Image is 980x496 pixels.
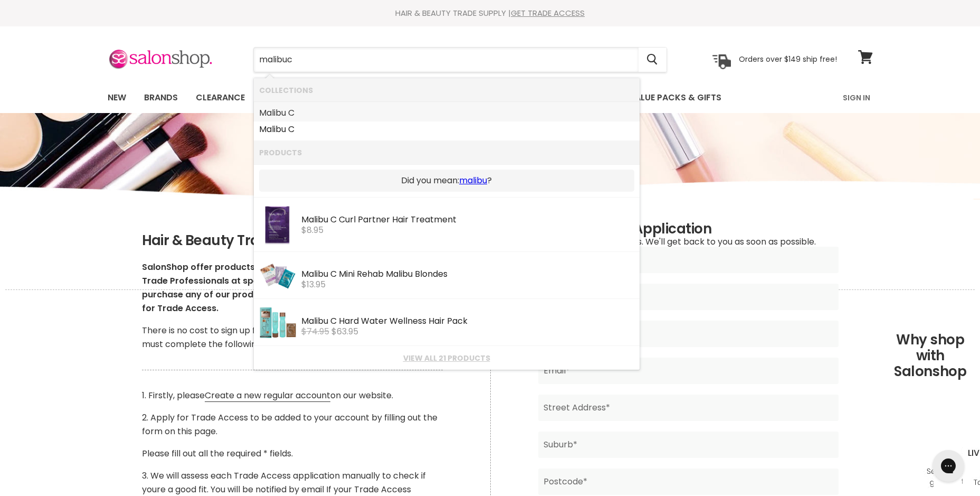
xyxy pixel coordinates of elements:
p: Orders over $149 ship free! [739,54,837,64]
span: $8.95 [301,224,324,236]
p: There is no cost to sign up for Trade Access to order direct, but you must complete the following... [142,324,443,351]
h2: Trade Access Application [538,221,839,237]
a: Value Packs & Gifts [621,87,729,109]
p: 1. Firstly, please on our website. [142,389,443,403]
div: HAIR & BEAUTY TRADE SUPPLY | [94,8,886,18]
li: Products: Malibu C Curl Partner Hair Treatment [254,197,640,252]
li: Did you mean [254,164,640,197]
ul: Main menu [100,82,783,113]
a: GET TRADE ACCESS [511,7,585,18]
button: Search [639,48,667,72]
div: Malibu C Hard Water Wellness Hair Pack [301,316,634,327]
iframe: Gorgias live chat messenger [927,446,969,485]
p: Thanks for contacting us. We'll get back to you as soon as possible. [538,237,839,247]
span: $63.95 [331,325,358,338]
nav: Main [94,82,886,113]
p: 2. Apply for Trade Access to be added to your account by filling out the form on this page. [142,411,443,438]
li: Collections: Malibu C [254,121,640,141]
p: Did you mean: ? [264,175,629,186]
li: Products: Malibu C Mini Rehab Malibu Blondes [254,252,640,299]
a: New [100,87,134,109]
a: malibu [459,175,487,186]
li: Products [254,141,640,164]
a: Malibu C [259,105,634,121]
form: Product [253,47,667,72]
p: SalonShop offer products and equipment to qualified Hair & Beauty Trade Professionals at special ... [142,260,443,315]
a: Create a new regular account [205,389,330,402]
h2: Hair & Beauty Trade Supply [142,233,443,249]
a: Malibu C [259,121,634,138]
li: View All [254,346,640,370]
li: Collections: Malibu C [254,102,640,121]
span: $13.95 [301,278,326,291]
li: Products: Malibu C Hard Water Wellness Hair Pack [254,299,640,346]
a: Clearance [188,87,253,109]
a: Brands [136,87,186,109]
a: View all 21 products [259,354,634,362]
img: blondes_200x.jpg [259,257,296,294]
div: Malibu C Mini Rehab Malibu Blondes [301,269,634,280]
img: MALB028.webp [259,304,296,341]
s: $74.95 [301,325,329,338]
div: Malibu C Curl Partner Hair Treatment [301,215,634,226]
input: Search [254,48,639,72]
p: Please fill out all the required * fields. [142,447,443,461]
a: Sign In [836,87,877,109]
img: Screen_Shot_2025-06-16_at_9.56.23_am_200x.png [259,203,296,247]
li: Collections [254,78,640,102]
h2: Why shop with Salonshop [5,289,975,396]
